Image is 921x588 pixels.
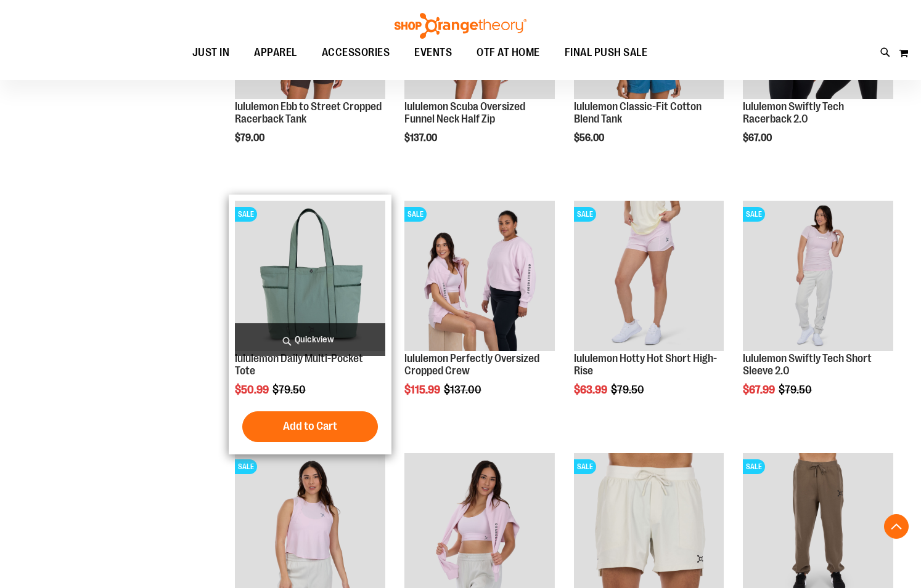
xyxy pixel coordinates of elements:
a: lululemon Swiftly Tech Racerback 2.0 [743,100,844,125]
span: $115.99 [404,384,442,396]
span: $63.99 [574,384,609,396]
a: APPAREL [242,39,309,66]
a: OTF AT HOME [464,39,552,67]
span: SALE [235,459,257,474]
a: lululemon Scuba Oversized Funnel Neck Half Zip [404,100,525,125]
img: lululemon Swiftly Tech Short Sleeve 2.0 [743,201,893,351]
span: Add to Cart [283,419,337,433]
span: SALE [574,459,596,474]
div: product [229,195,391,454]
span: $67.99 [743,384,777,396]
a: lululemon Hotty Hot Short High-RiseSALE [574,201,724,353]
a: lululemon Perfectly Oversized Cropped CrewSALE [404,201,555,353]
a: lululemon Classic-Fit Cotton Blend Tank [574,100,702,125]
span: SALE [743,459,765,474]
img: Shop Orangetheory [393,13,528,39]
span: $79.50 [611,384,646,396]
div: product [737,195,899,427]
a: lululemon Ebb to Street Cropped Racerback Tank [235,100,382,125]
a: lululemon Daily Multi-Pocket ToteSALE [235,201,385,353]
span: EVENTS [414,39,452,66]
span: APPAREL [254,39,297,66]
a: lululemon Swiftly Tech Short Sleeve 2.0SALE [743,201,893,353]
a: lululemon Hotty Hot Short High-Rise [574,352,717,377]
img: lululemon Daily Multi-Pocket Tote [235,201,385,351]
span: SALE [404,207,427,222]
a: JUST IN [180,39,242,67]
a: Quickview [235,323,385,356]
a: lululemon Swiftly Tech Short Sleeve 2.0 [743,352,872,377]
div: product [398,195,561,427]
span: JUST IN [192,39,230,66]
span: OTF AT HOME [477,39,540,66]
span: SALE [235,207,257,222]
a: FINAL PUSH SALE [552,39,660,67]
img: lululemon Perfectly Oversized Cropped Crew [404,201,555,351]
button: Add to Cart [242,411,378,442]
img: lululemon Hotty Hot Short High-Rise [574,201,724,351]
span: $137.00 [444,384,483,396]
span: ACCESSORIES [322,39,390,66]
a: EVENTS [402,39,464,67]
span: $67.00 [743,132,774,143]
a: lululemon Perfectly Oversized Cropped Crew [404,352,539,377]
span: $56.00 [574,132,606,143]
span: SALE [574,207,596,222]
button: Back To Top [884,514,909,539]
span: $79.00 [235,132,266,143]
a: lululemon Daily Multi-Pocket Tote [235,352,363,377]
div: product [568,195,731,427]
span: $50.99 [235,384,271,396]
a: ACCESSORIES [309,39,403,67]
span: $79.50 [779,384,814,396]
span: $137.00 [404,132,439,143]
span: $79.50 [272,384,308,396]
span: FINAL PUSH SALE [565,39,648,66]
span: SALE [743,207,765,222]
